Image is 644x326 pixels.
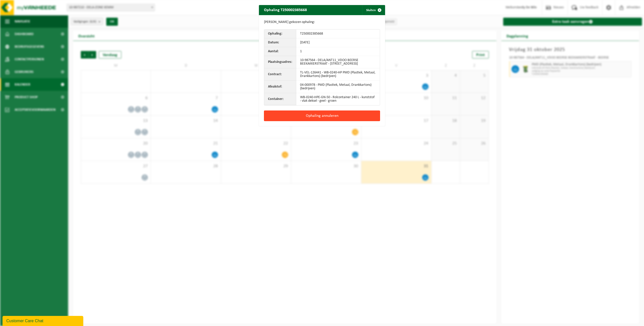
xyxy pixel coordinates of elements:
td: T250002385668 [296,30,380,38]
p: [PERSON_NAME] gekozen ophaling: [264,20,380,24]
th: Afvalstof: [264,81,296,93]
h2: Ophaling T250002385668 [259,5,312,15]
td: 1 [296,47,380,56]
th: Container: [264,93,296,105]
td: 10-987564 - DELA/ANT11_VDOO BEERSE BEEKAKKERSTRAAT - [STREET_ADDRESS] [296,56,380,68]
th: Ophaling: [264,30,296,38]
button: Sluiten [362,5,385,15]
td: TL-VEL-126441 - WB-0240-HP PMD (Plastiek, Metaal, Drankkartons) (bedrijven) [296,68,380,81]
td: 04-000978 - PMD (Plastiek, Metaal, Drankkartons) (bedrijven) [296,81,380,93]
button: Ophaling annuleren [264,111,380,121]
th: Contract: [264,68,296,81]
td: WB-0240-HPE-GN-50 - Rolcontainer 240 L - kunststof - vlak deksel - geel - groen [296,93,380,105]
iframe: chat widget [3,315,84,326]
td: [DATE] [296,38,380,47]
th: Datum: [264,38,296,47]
th: Plaatsingsadres: [264,56,296,68]
th: Aantal: [264,47,296,56]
